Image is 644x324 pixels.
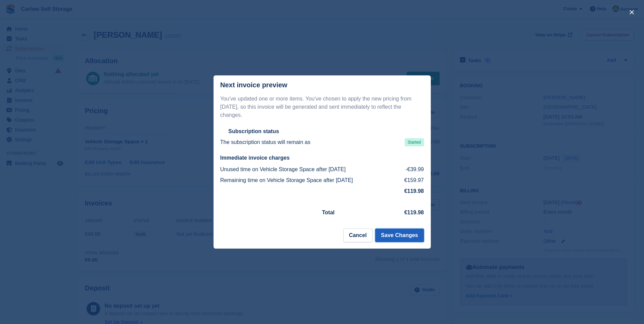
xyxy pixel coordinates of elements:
[404,210,424,215] strong: €119.98
[228,128,279,135] h2: Subscription status
[220,95,424,119] p: You've updated one or more items. You've chosen to apply the new pricing from [DATE], so this inv...
[404,188,424,194] strong: €119.98
[398,164,424,175] td: -€39.99
[220,81,288,89] p: Next invoice preview
[220,155,424,161] h2: Immediate invoice charges
[322,210,335,215] strong: Total
[220,138,311,146] p: The subscription status will remain as
[626,7,637,18] button: close
[343,229,372,242] button: Cancel
[220,164,398,175] td: Unused time on Vehicle Storage Space after [DATE]
[375,229,424,242] button: Save Changes
[398,175,424,186] td: €159.97
[405,138,424,146] span: Started
[220,175,398,186] td: Remaining time on Vehicle Storage Space after [DATE]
